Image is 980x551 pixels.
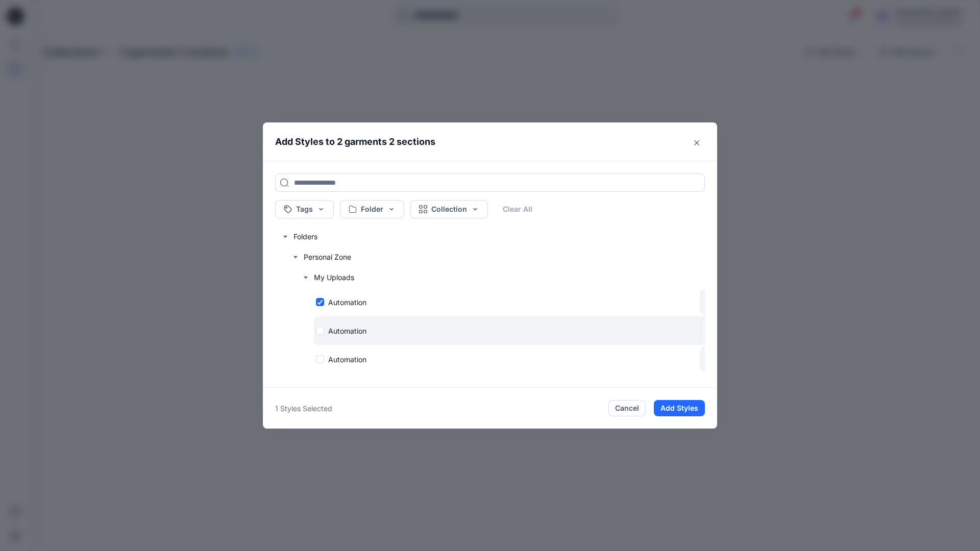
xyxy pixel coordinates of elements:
[410,200,488,218] button: Collection
[328,297,366,308] p: Automation
[275,403,332,414] p: 1 Styles Selected
[608,400,646,416] button: Cancel
[328,325,366,336] p: Automation
[340,200,404,218] button: Folder
[275,200,334,218] button: Tags
[654,400,705,416] button: Add Styles
[263,122,717,161] header: Add Styles to 2 garments 2 sections
[328,354,366,365] p: Automation
[689,135,705,151] button: Close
